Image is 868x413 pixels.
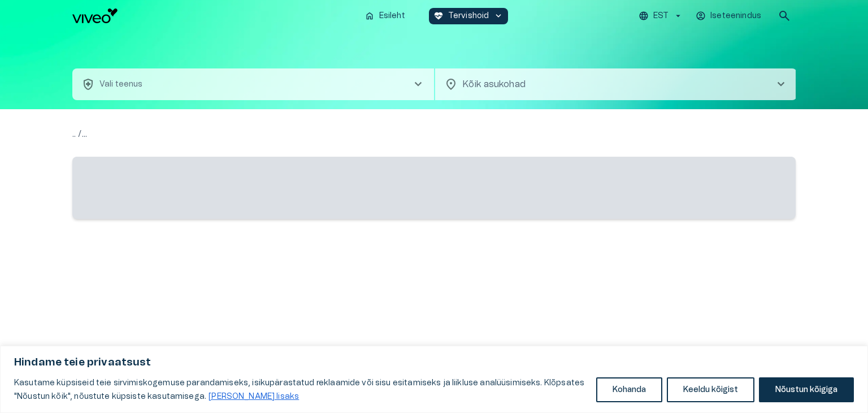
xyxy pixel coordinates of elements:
[99,79,143,91] p: Vali teenus
[72,127,796,141] p: .. / ...
[429,8,509,24] button: ecg_heartTervishoidkeyboard_arrow_down
[72,157,796,219] span: ‌
[667,377,754,402] button: Keeldu kõigist
[444,78,458,91] span: location_on
[596,377,662,402] button: Kohanda
[411,78,425,91] span: chevron_right
[493,11,504,21] span: keyboard_arrow_down
[778,9,791,23] span: search
[14,356,854,369] p: Hindame teie privaatsust
[364,11,375,21] span: home
[710,10,761,22] p: Iseteenindus
[379,10,405,22] p: Esileht
[360,8,411,24] button: homeEsileht
[433,11,444,21] span: ecg_heart
[759,377,854,402] button: Nõustun kõigiga
[774,78,788,91] span: chevron_right
[462,78,756,91] p: Kõik asukohad
[72,68,434,100] button: health_and_safetyVali teenuschevron_right
[653,10,669,22] p: EST
[208,392,300,401] a: Loe lisaks
[72,8,118,23] img: Viveo logo
[448,10,489,22] p: Tervishoid
[773,5,796,27] button: open search modal
[694,8,764,24] button: Iseteenindus
[72,8,355,23] a: Navigate to homepage
[637,8,685,24] button: EST
[14,376,588,403] p: Kasutame küpsiseid teie sirvimiskogemuse parandamiseks, isikupärastatud reklaamide või sisu esita...
[81,78,95,91] span: health_and_safety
